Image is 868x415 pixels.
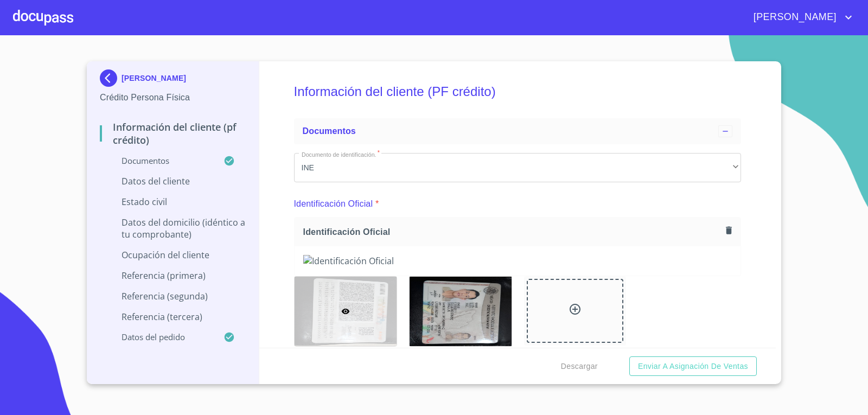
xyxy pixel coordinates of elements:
p: Documentos [100,155,224,166]
span: Enviar a Asignación de Ventas [638,360,748,373]
button: Enviar a Asignación de Ventas [629,356,757,376]
span: Identificación Oficial [303,226,722,238]
p: Información del cliente (PF crédito) [100,120,246,146]
p: Crédito Persona Física [100,91,246,104]
button: account of current user [745,9,855,26]
p: Ocupación del Cliente [100,249,246,261]
span: Descargar [561,360,598,373]
p: Identificación Oficial [409,347,511,364]
p: Estado Civil [100,196,246,208]
h5: Información del cliente (PF crédito) [294,69,742,114]
img: Docupass spot blue [100,69,122,87]
p: Identificación Oficial [294,347,396,364]
p: Referencia (tercera) [100,311,246,323]
p: Datos del pedido [100,331,224,342]
div: [PERSON_NAME] [100,69,246,91]
p: Datos del domicilio (idéntico a tu comprobante) [100,216,246,240]
p: Referencia (primera) [100,270,246,282]
img: Identificación Oficial [410,277,512,346]
p: Referencia (segunda) [100,290,246,302]
button: Descargar [557,356,602,376]
p: Datos del cliente [100,175,246,187]
span: [PERSON_NAME] [745,9,842,26]
img: Identificación Oficial [303,255,732,267]
div: Documentos [294,118,742,144]
p: Identificación Oficial [294,197,373,210]
div: INE [294,153,742,182]
span: Documentos [303,126,356,136]
p: [PERSON_NAME] [122,74,186,82]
